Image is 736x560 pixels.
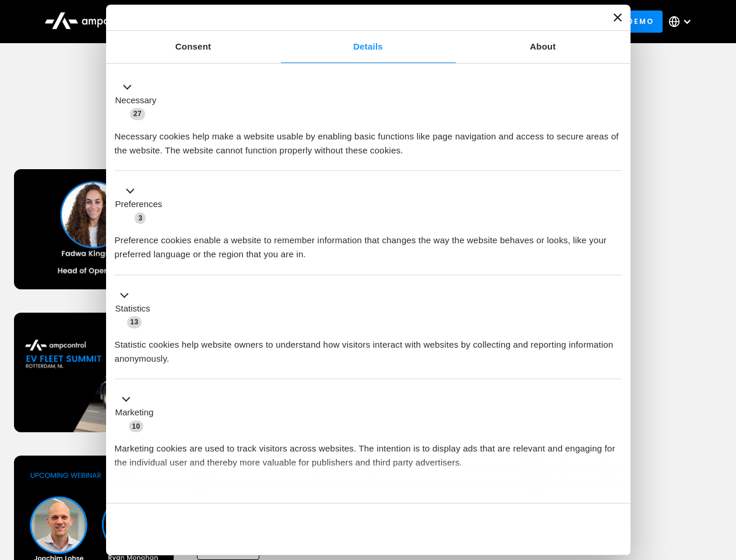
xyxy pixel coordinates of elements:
span: 27 [130,108,145,120]
div: Necessary cookies help make a website usable by enabling basic functions like page navigation and... [115,121,622,157]
span: 13 [127,316,142,328]
label: Statistics [115,302,150,316]
button: Preferences (3) [115,184,170,225]
button: Necessary (27) [115,80,164,121]
a: Consent [106,31,281,63]
button: Marketing (10) [115,393,161,433]
a: Details [281,31,456,63]
span: 3 [135,212,146,224]
button: Okay [454,512,621,546]
button: Close banner [614,13,622,22]
h1: Upcoming Webinars [14,118,723,146]
a: About [456,31,631,63]
div: Preference cookies enable a website to remember information that changes the way the website beha... [115,225,622,261]
span: 2 [192,498,203,510]
label: Marketing [115,406,154,419]
div: Marketing cookies are used to track visitors across websites. The intention is to display ads tha... [115,433,622,470]
button: Statistics (13) [115,288,157,329]
span: 10 [129,421,144,432]
div: Statistic cookies help website owners to understand how visitors interact with websites by collec... [115,329,622,366]
label: Necessary [115,94,157,107]
label: Preferences [115,198,163,211]
button: Unclassified (2) [115,496,210,511]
